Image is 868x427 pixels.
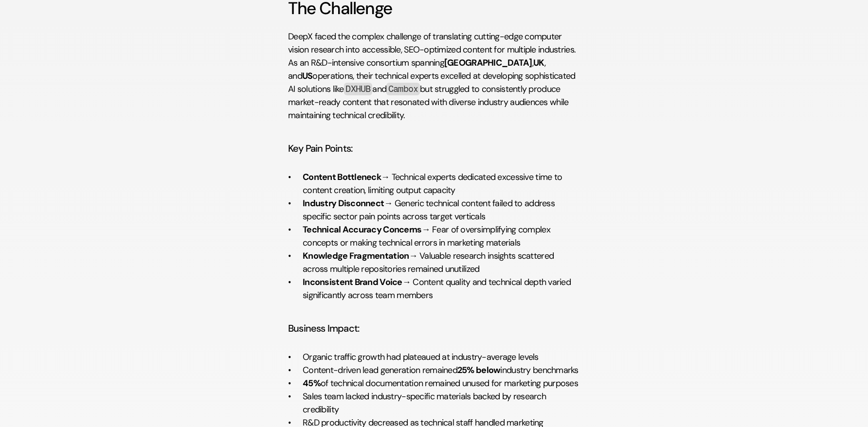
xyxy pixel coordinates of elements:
[444,57,532,69] strong: [GEOGRAPHIC_DATA]
[303,197,580,223] p: → Generic technical content failed to address specific sector pain points across target verticals
[303,250,409,262] strong: Knowledge Fragmentation
[303,224,422,235] strong: Technical Accuracy Concerns
[386,83,420,95] code: Cambox
[303,276,580,302] p: → Content quality and technical depth varied significantly across team members
[344,83,373,95] code: DXHUB
[303,364,580,377] p: Content-driven lead generation remained industry benchmarks
[457,364,501,376] strong: 25% below
[288,321,580,335] h4: Business Impact:
[288,30,580,122] p: DeepX faced the complex challenge of translating cutting-edge computer vision research into acces...
[303,390,580,416] p: Sales team lacked industry-specific materials backed by research credibility
[303,249,580,276] p: → Valuable research insights scattered across multiple repositories remained unutilized
[302,70,313,82] strong: US
[288,142,580,155] h4: Key Pain Points:
[303,223,580,249] p: → Fear of oversimplifying complex concepts or making technical errors in marketing materials
[533,57,544,69] strong: UK
[303,377,321,389] strong: 45%
[303,171,381,183] strong: Content Bottleneck
[303,377,580,390] p: of technical documentation remained unused for marketing purposes
[303,351,580,364] p: Organic traffic growth had plateaued at industry-average levels
[303,197,384,209] strong: Industry Disconnect
[303,171,580,197] p: → Technical experts dedicated excessive time to content creation, limiting output capacity
[303,276,402,288] strong: Inconsistent Brand Voice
